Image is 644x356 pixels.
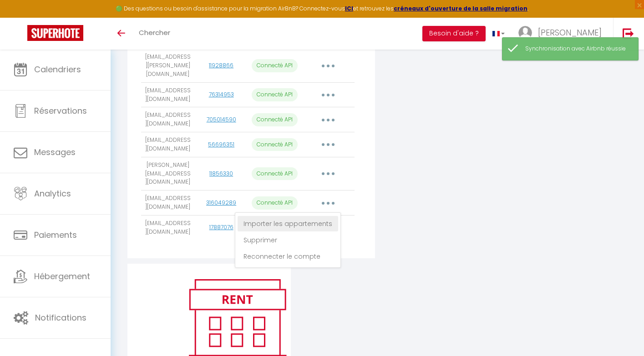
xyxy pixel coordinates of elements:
[141,107,194,132] td: [EMAIL_ADDRESS][DOMAIN_NAME]
[252,88,298,101] p: Connecté API
[538,27,602,38] span: [PERSON_NAME]
[252,196,298,210] p: Connecté API
[345,5,353,12] a: ICI
[206,199,236,206] a: 316049289
[141,157,194,191] td: [PERSON_NAME][EMAIL_ADDRESS][DOMAIN_NAME]
[252,138,298,151] p: Connecté API
[132,18,177,50] a: Chercher
[252,167,298,181] p: Connecté API
[238,232,338,248] a: Supprimer
[252,113,298,126] p: Connecté API
[139,28,170,37] span: Chercher
[141,216,194,241] td: [EMAIL_ADDRESS][DOMAIN_NAME]
[525,45,629,53] div: Synchronisation avec Airbnb réussie
[27,25,83,41] img: Super Booking
[34,146,76,158] span: Messages
[34,105,87,116] span: Réservations
[252,59,298,72] p: Connecté API
[209,223,233,231] a: 17887076
[209,170,233,177] a: 11856330
[141,49,194,83] td: [EMAIL_ADDRESS][PERSON_NAME][DOMAIN_NAME]
[7,4,35,31] button: Ouvrir le widget de chat LiveChat
[141,191,194,216] td: [EMAIL_ADDRESS][DOMAIN_NAME]
[623,28,634,39] img: logout
[512,18,613,50] a: ... [PERSON_NAME]
[141,82,194,107] td: [EMAIL_ADDRESS][DOMAIN_NAME]
[209,90,234,98] a: 76314953
[238,216,338,231] a: Importer les appartements
[394,5,527,12] a: créneaux d'ouverture de la salle migration
[209,61,233,69] a: 11928866
[34,188,71,199] span: Analytics
[207,115,236,123] a: 705014590
[34,64,81,75] span: Calendriers
[238,249,338,264] a: Reconnecter le compte
[35,312,86,323] span: Notifications
[34,271,90,282] span: Hébergement
[422,26,486,41] button: Besoin d'aide ?
[208,140,234,148] a: 56696351
[34,229,77,241] span: Paiements
[518,26,532,40] img: ...
[141,132,194,157] td: [EMAIL_ADDRESS][DOMAIN_NAME]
